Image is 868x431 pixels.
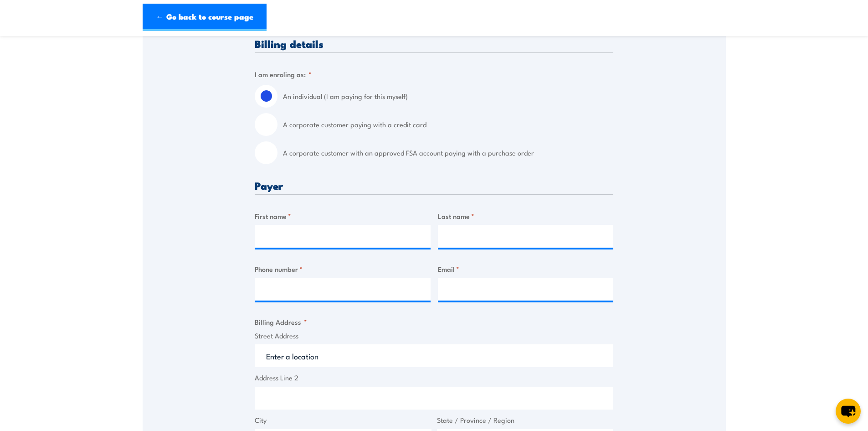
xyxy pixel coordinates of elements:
label: Email [438,264,614,274]
label: Address Line 2 [255,373,613,383]
legend: I am enroling as: [255,69,312,79]
input: Enter a location [255,344,613,367]
button: chat-button [836,399,861,424]
label: City [255,415,431,426]
label: Last name [438,211,614,221]
label: Phone number [255,264,431,274]
label: A corporate customer paying with a credit card [283,113,613,136]
h3: Payer [255,180,613,191]
label: Street Address [255,331,613,341]
label: State / Province / Region [437,415,614,426]
label: First name [255,211,431,221]
a: ← Go back to course page [143,4,267,31]
h3: Billing details [255,38,613,49]
label: An individual (I am paying for this myself) [283,85,613,108]
label: A corporate customer with an approved FSA account paying with a purchase order [283,141,613,164]
legend: Billing Address [255,317,307,327]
